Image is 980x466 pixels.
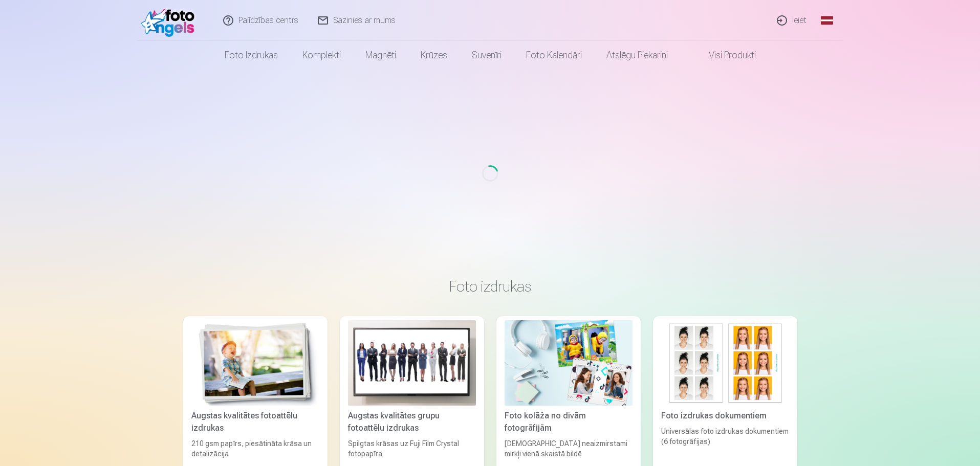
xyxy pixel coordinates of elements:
[500,410,637,434] div: Foto kolāža no divām fotogrāfijām
[353,41,408,70] a: Magnēti
[460,41,514,70] a: Suvenīri
[661,320,789,406] img: Foto izdrukas dokumentiem
[657,426,793,459] div: Universālas foto izdrukas dokumentiem (6 fotogrāfijas)
[191,277,789,296] h3: Foto izdrukas
[408,41,460,70] a: Krūzes
[187,438,323,459] div: 210 gsm papīrs, piesātināta krāsa un detalizācija
[344,410,480,434] div: Augstas kvalitātes grupu fotoattēlu izdrukas
[680,41,768,70] a: Visi produkti
[212,41,290,70] a: Foto izdrukas
[514,41,594,70] a: Foto kalendāri
[290,41,353,70] a: Komplekti
[344,438,480,459] div: Spilgtas krāsas uz Fuji Film Crystal fotopapīra
[594,41,680,70] a: Atslēgu piekariņi
[500,438,637,459] div: [DEMOGRAPHIC_DATA] neaizmirstami mirkļi vienā skaistā bildē
[348,320,476,406] img: Augstas kvalitātes grupu fotoattēlu izdrukas
[191,320,319,406] img: Augstas kvalitātes fotoattēlu izdrukas
[505,320,633,406] img: Foto kolāža no divām fotogrāfijām
[141,4,200,37] img: /fa1
[657,410,793,422] div: Foto izdrukas dokumentiem
[187,410,323,434] div: Augstas kvalitātes fotoattēlu izdrukas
